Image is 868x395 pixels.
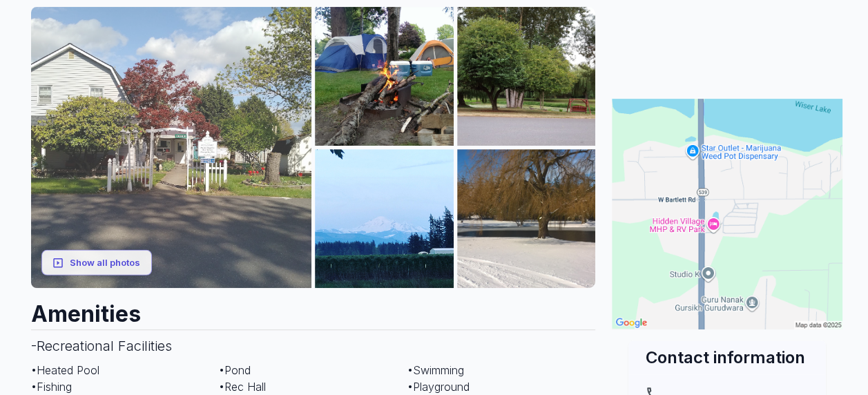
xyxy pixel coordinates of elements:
[31,288,596,329] h2: Amenities
[645,346,809,369] h2: Contact information
[457,149,596,288] img: AAcXr8rGKYCjNdpszgSvc9Jmc3AwLWa5v6uz-gQi5mLq_pDbD-c-ap17qpKUxhPJLgYP6qtts7nSZdh9_-_5p-qFowJsxEnbo...
[407,363,464,377] span: • Swimming
[31,363,99,377] span: • Heated Pool
[31,380,72,394] span: • Fishing
[407,380,470,394] span: • Playground
[41,250,152,276] button: Show all photos
[219,380,266,394] span: • Rec Hall
[612,99,842,329] img: Map for Hidden Village RV Park & Campground
[315,7,454,146] img: AAcXr8qxlwq7EIkXyfBOfWeqUVH-m6leGlJO_K-voV3qgcYQ1ykC9gjQWgh4xq2cflu8iLtQdZt6Oa1qLTBXLq6m9tBJJiHc-...
[31,7,312,288] img: AAcXr8qd4L55kHhxVErxiGcPwIb9tVRJpJy6CSDTba3cd-CXZOwLihIl5kpaFsqsOR6IKaQN1PkwuKPOnE_v5DhTIui9l9o2M...
[457,7,596,146] img: AAcXr8pZkyTmI-nMoUtDOa26gyxCKhgC5bwQYG0e3A-iML99CsSTYcPMmH0wVW8yd6tnHO5fqO9efQfQrH4C4oa3fQlvlTNm4...
[31,329,596,362] h3: - Recreational Facilities
[315,149,454,288] img: AAcXr8pf66QrJL290qMofjPJq1kK4FC1CV0ae53is6_tn2ZyH8baTHkyeOWWGHVGl9srBB9-seESh8cxKHq_JQnibVeN6UuUE...
[219,363,251,377] span: • Pond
